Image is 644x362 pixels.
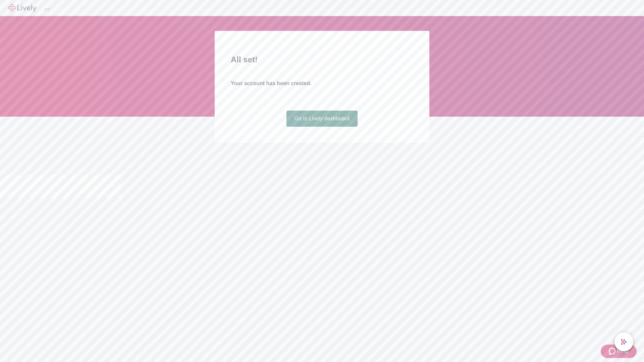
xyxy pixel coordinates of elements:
[8,4,36,12] img: Lively
[617,347,629,355] span: Help
[231,79,413,87] h4: Your account has been created.
[609,347,617,355] svg: Zendesk support icon
[601,345,637,358] button: Zendesk support iconHelp
[44,8,50,10] button: Log out
[231,54,413,66] h2: All set!
[621,339,627,345] svg: Lively AI Assistant
[614,333,633,351] button: chat
[286,111,358,127] a: Go to Lively dashboard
